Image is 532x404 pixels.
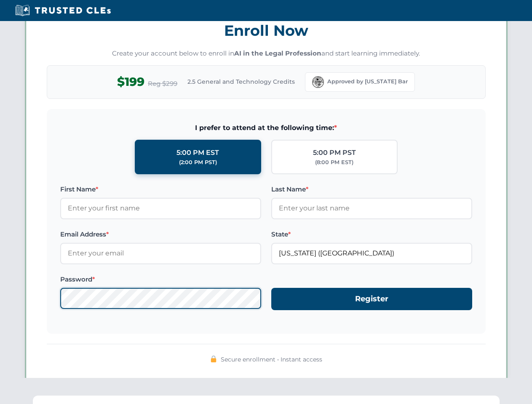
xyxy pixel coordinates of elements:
[234,49,321,57] strong: AI in the Legal Profession
[271,184,472,194] label: Last Name
[179,158,217,167] div: (2:00 PM PST)
[117,72,144,91] span: $199
[271,229,472,239] label: State
[271,198,472,219] input: Enter your last name
[187,77,295,86] span: 2.5 General and Technology Credits
[313,147,356,158] div: 5:00 PM PST
[271,243,472,264] input: Florida (FL)
[60,274,261,284] label: Password
[148,79,177,89] span: Reg $299
[221,355,322,364] span: Secure enrollment • Instant access
[60,229,261,239] label: Email Address
[60,243,261,264] input: Enter your email
[312,76,324,88] img: Florida Bar
[176,147,219,158] div: 5:00 PM EST
[210,356,217,362] img: 🔒
[315,158,353,167] div: (8:00 PM EST)
[327,77,408,86] span: Approved by [US_STATE] Bar
[271,288,472,310] button: Register
[60,122,472,133] span: I prefer to attend at the following time:
[60,198,261,219] input: Enter your first name
[60,184,261,194] label: First Name
[47,49,486,58] p: Create your account below to enroll in and start learning immediately.
[13,4,113,17] img: Trusted CLEs
[47,17,486,44] h3: Enroll Now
